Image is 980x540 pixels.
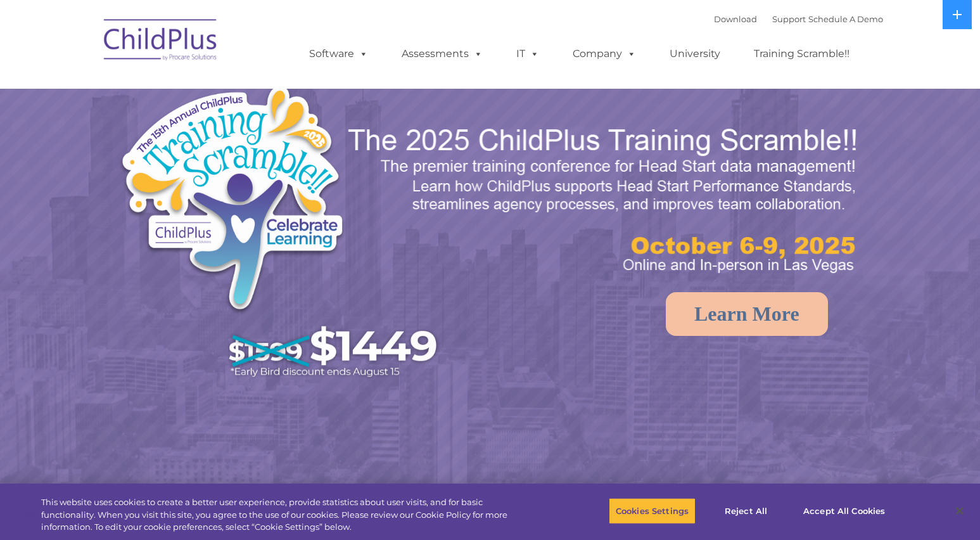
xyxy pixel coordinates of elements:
button: Cookies Settings [609,498,696,524]
img: ChildPlus by Procare Solutions [98,10,224,74]
a: Company [560,41,649,67]
button: Reject All [706,498,786,524]
button: Close [946,497,974,525]
a: IT [504,41,552,67]
a: University [657,41,733,67]
a: Schedule A Demo [808,14,883,24]
div: This website uses cookies to create a better user experience, provide statistics about user visit... [41,496,539,534]
a: Support [772,14,806,24]
a: Software [296,41,381,67]
button: Accept All Cookies [796,498,892,524]
a: Learn More [666,292,828,336]
a: Assessments [389,41,495,67]
font: | [714,14,883,24]
a: Download [714,14,757,24]
a: Training Scramble!! [741,41,862,67]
